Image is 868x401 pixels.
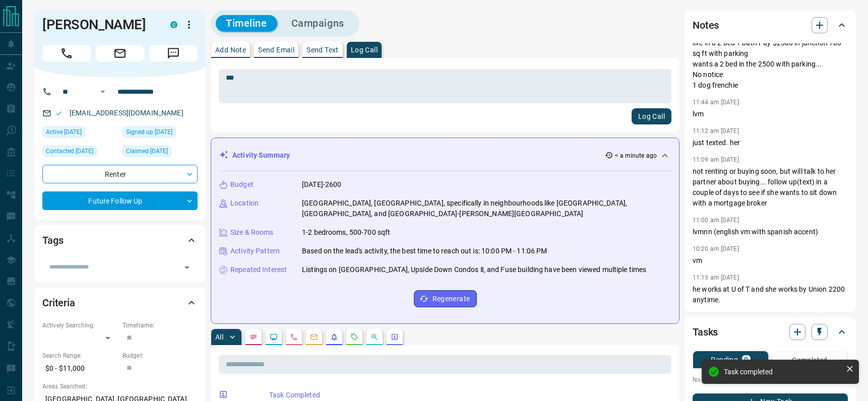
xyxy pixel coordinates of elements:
[693,138,848,148] p: just texted. her
[215,46,246,53] p: Add Note
[42,126,117,141] div: Fri Aug 01 2025
[370,333,379,341] svg: Opportunities
[632,108,671,124] button: Log Call
[42,17,155,33] h1: [PERSON_NAME]
[215,333,223,341] p: All
[693,127,739,135] p: 11:12 am [DATE]
[693,109,848,119] p: lvm
[42,382,198,391] p: Areas Searched:
[269,390,667,400] p: Task Completed
[281,15,354,32] button: Campaigns
[693,17,719,33] h2: Notes
[216,15,277,32] button: Timeline
[302,198,671,219] p: [GEOGRAPHIC_DATA], [GEOGRAPHIC_DATA], specifically in neighbourhoods like [GEOGRAPHIC_DATA], [GEO...
[258,46,294,53] p: Send Email
[230,227,274,238] p: Size & Rooms
[122,321,198,330] p: Timeframe:
[724,368,842,376] div: Task completed
[42,191,198,210] div: Future Follow Up
[693,38,848,91] p: live in a 2 bed 1 bath Pay $2500 in junction 700 sq ft with parking wants a 2 bed in the 2500 wit...
[42,360,117,377] p: $0 - $11,000
[42,45,91,61] span: Call
[55,110,63,117] svg: Email Valid
[230,198,259,209] p: Location
[693,284,848,305] p: he works at U of T and she works by Union 2200 anytime.
[330,333,338,341] svg: Listing Alerts
[46,127,82,137] span: Active [DATE]
[693,320,848,344] div: Tasks
[122,126,198,141] div: Thu Mar 09 2023
[42,232,63,248] h2: Tags
[180,260,194,275] button: Open
[122,146,198,160] div: Thu Mar 09 2023
[270,333,278,341] svg: Lead Browsing Activity
[693,372,848,387] p: No pending tasks
[414,290,477,307] button: Regenerate
[97,86,109,98] button: Open
[42,321,117,330] p: Actively Searching:
[693,217,739,224] p: 11:00 am [DATE]
[46,146,93,156] span: Contacted [DATE]
[693,13,848,37] div: Notes
[230,179,254,190] p: Budget
[250,333,258,341] svg: Notes
[302,227,390,238] p: 1-2 bedrooms, 500-700 sqft
[693,255,848,266] p: vm
[126,127,172,137] span: Signed up [DATE]
[693,324,718,340] h2: Tasks
[96,45,144,61] span: Email
[42,291,198,315] div: Criteria
[351,46,378,53] p: Log Call
[306,46,339,53] p: Send Text
[42,295,75,311] h2: Criteria
[693,274,739,281] p: 11:13 am [DATE]
[70,109,183,117] a: [EMAIL_ADDRESS][DOMAIN_NAME]
[302,246,547,256] p: Based on the lead's activity, the best time to reach out is: 10:00 PM - 11:06 PM
[693,99,739,106] p: 11:44 am [DATE]
[302,264,646,275] p: Listings on [GEOGRAPHIC_DATA], Upside Down Condos Ⅱ, and Fuse building have been viewed multiple ...
[230,246,280,256] p: Activity Pattern
[302,179,341,190] p: [DATE]-2600
[792,357,828,364] p: Completed
[122,351,198,360] p: Budget:
[693,166,848,209] p: not renting or buying soon, but will talk to her partner about buying... follow up(text) in a cou...
[615,151,657,160] p: < a minute ago
[693,227,848,237] p: lvmnn (english vm with spanish accent)
[310,333,318,341] svg: Emails
[42,351,117,360] p: Search Range:
[391,333,399,341] svg: Agent Actions
[693,245,739,252] p: 10:20 am [DATE]
[219,146,671,165] div: Activity Summary< a minute ago
[149,45,198,61] span: Message
[42,146,117,160] div: Wed Mar 15 2023
[126,146,168,156] span: Claimed [DATE]
[693,156,739,163] p: 11:09 am [DATE]
[350,333,358,341] svg: Requests
[42,228,198,252] div: Tags
[711,356,738,363] p: Pending
[230,264,287,275] p: Repeated Interest
[744,356,748,363] p: 0
[42,165,198,183] div: Renter
[290,333,298,341] svg: Calls
[170,21,177,28] div: condos.ca
[232,150,290,161] p: Activity Summary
